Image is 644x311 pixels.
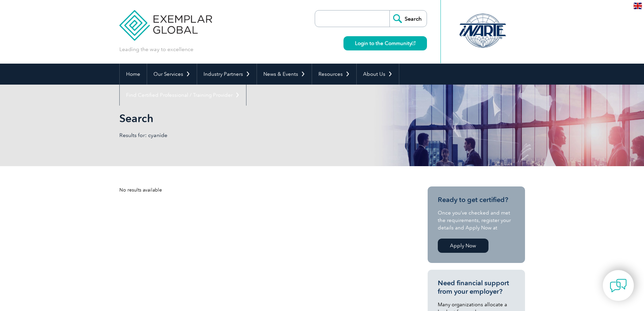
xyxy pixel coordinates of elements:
[257,64,312,85] a: News & Events
[312,64,356,85] a: Resources
[357,64,399,85] a: About Us
[119,112,379,125] h1: Search
[438,209,515,231] p: Once you’ve checked and met the requirements, register your details and Apply Now at
[120,85,246,106] a: Find Certified Professional / Training Provider
[610,277,627,294] img: contact-chat.png
[197,64,257,85] a: Industry Partners
[119,46,193,53] p: Leading the way to excellence
[438,196,515,204] h3: Ready to get certified?
[389,10,427,27] input: Search
[147,64,197,85] a: Our Services
[119,132,322,139] p: Results for: cyanide
[438,279,515,296] h3: Need financial support from your employer?
[438,239,488,253] a: Apply Now
[120,64,147,85] a: Home
[634,3,642,9] img: en
[343,36,427,50] a: Login to the Community
[412,41,415,45] img: open_square.png
[119,186,403,194] div: No results available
